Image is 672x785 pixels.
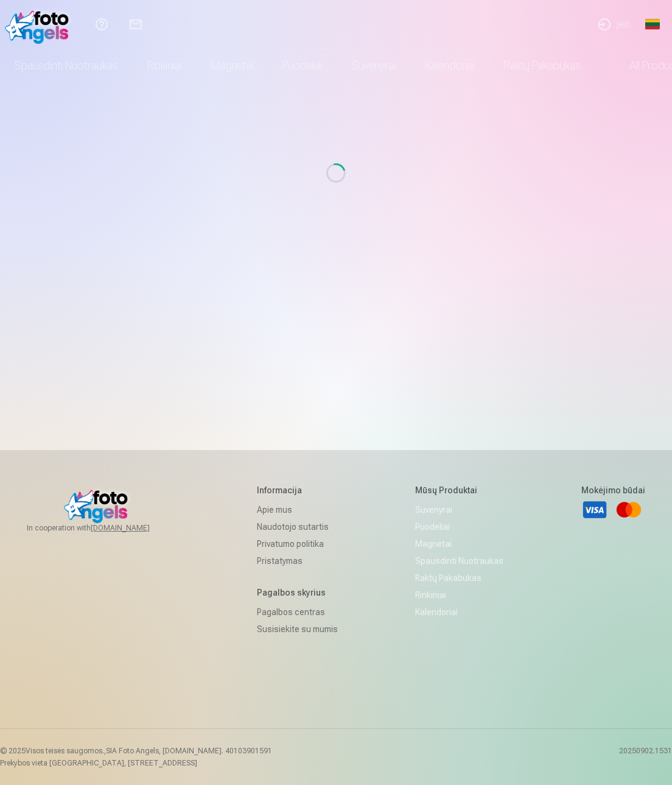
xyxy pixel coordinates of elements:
[106,747,272,755] span: SIA Foto Angels, [DOMAIN_NAME]. 40103901591
[619,746,672,768] p: 20250902.1531
[337,49,410,83] a: Suvenyrai
[410,49,489,83] a: Kalendoriai
[415,552,503,569] a: Spausdinti nuotraukas
[27,523,179,533] span: In cooperation with
[91,523,179,533] a: [DOMAIN_NAME]
[581,496,608,523] a: Visa
[257,552,338,569] a: Pristatymas
[415,604,503,621] a: Kalendoriai
[257,484,338,496] h5: Informacija
[268,49,337,83] a: Puodeliai
[257,518,338,535] a: Naudotojo sutartis
[415,535,503,552] a: Magnetai
[415,518,503,535] a: Puodeliai
[257,535,338,552] a: Privatumo politika
[415,484,503,496] h5: Mūsų produktai
[615,496,642,523] a: Mastercard
[415,586,503,604] a: Rinkiniai
[257,604,338,621] a: Pagalbos centras
[257,501,338,518] a: Apie mus
[197,49,268,83] a: Magnetai
[5,5,75,44] img: /fa2
[415,501,503,518] a: Suvenyrai
[133,49,197,83] a: Rinkiniai
[489,49,595,83] a: Raktų pakabukas
[415,569,503,586] a: Raktų pakabukas
[581,484,645,496] h5: Mokėjimo būdai
[257,586,338,599] h5: Pagalbos skyrius
[257,621,338,638] a: Susisiekite su mumis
